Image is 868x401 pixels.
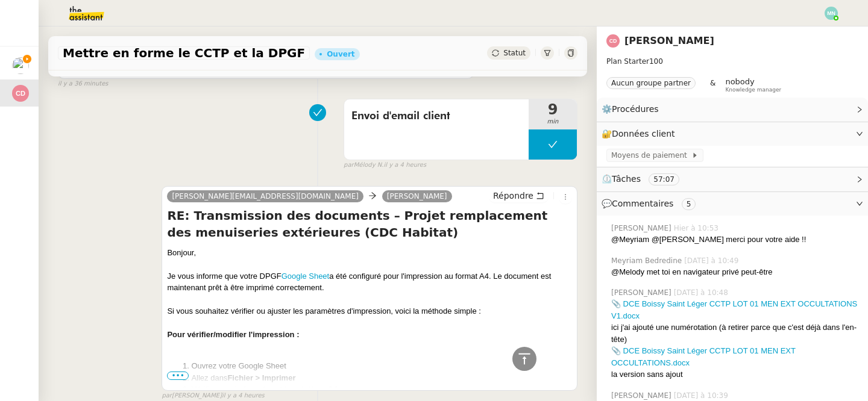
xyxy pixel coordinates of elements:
[489,189,549,202] button: Répondre
[602,199,700,208] span: 💬
[12,85,29,102] img: svg
[611,149,691,161] span: Moyens de paiement
[597,98,868,121] div: ⚙️Procédures
[58,79,108,89] span: il y a 36 minutes
[493,190,533,202] span: Répondre
[710,77,715,93] span: &
[227,373,295,382] strong: Fichier > Imprimer
[612,129,675,138] span: Données client
[612,199,673,208] span: Commentaires
[674,223,721,234] span: Hier à 10:53
[597,192,868,216] div: 💬Commentaires 5
[611,368,858,381] div: la version sans ajout
[344,160,426,170] small: Mélody N.
[167,330,299,339] strong: Pour vérifier/modifier l'impression :
[167,247,572,259] div: Bonjour,
[191,372,572,384] li: Allez dans
[725,77,781,93] app-user-label: Knowledge manager
[611,299,857,320] a: 📎 DCE Boissy Saint Léger CCTP LOT 01 MEN EXT OCCULTATIONS V1.docx
[684,255,741,266] span: [DATE] à 10:49
[612,104,659,114] span: Procédures
[624,35,714,46] a: [PERSON_NAME]
[222,391,265,401] span: il y a 4 heures
[611,223,674,234] span: [PERSON_NAME]
[191,360,572,372] li: Ouvrez votre Google Sheet
[725,77,754,86] span: nobody
[611,255,684,266] span: Meyriam Bedredine
[162,391,264,401] small: [PERSON_NAME]
[529,102,577,117] span: 9
[597,167,868,191] div: ⏲️Tâches 57:07
[12,57,29,74] img: users%2F9mvJqJUvllffspLsQzytnd0Nt4c2%2Favatar%2F82da88e3-d90d-4e39-b37d-dcb7941179ae
[281,272,330,281] a: Google Sheet
[602,102,664,116] span: ⚙️
[63,47,305,59] span: Mettre en forme le CCTP et la DPGF
[674,287,731,298] span: [DATE] à 10:48
[649,173,679,185] nz-tag: 57:07
[825,7,838,20] img: svg
[606,77,696,89] nz-tag: Aucun groupe partner
[611,234,858,246] div: @Meyriam @[PERSON_NAME] merci pour votre aide !!
[674,390,731,401] span: [DATE] à 10:39
[162,391,172,401] span: par
[167,371,189,380] span: •••
[328,385,338,394] strong: A4
[649,57,663,66] span: 100
[682,198,696,210] nz-tag: 5
[529,117,577,127] span: min
[191,384,572,396] li: Vérifiez que le format est bien réglé sur
[611,287,674,298] span: [PERSON_NAME]
[612,174,641,184] span: Tâches
[611,322,858,345] div: ici j'ai ajouté une numérotation (à retirer parce que c'est déjà dans l'en-tête)
[606,34,620,48] img: svg
[602,174,690,184] span: ⏲️
[327,51,354,58] div: Ouvert
[725,87,781,93] span: Knowledge manager
[167,270,572,294] div: Je vous informe que votre DPGF a été configuré pour l'impression au format A4. Le document est ma...
[503,49,526,57] span: Statut
[606,57,649,66] span: Plan Starter
[351,107,521,125] span: Envoi d'email client
[167,305,572,317] div: Si vous souhaitez vérifier ou ajuster les paramètres d'impression, voici la méthode simple :
[611,266,858,278] div: @Melody met toi en navigateur privé peut-être
[344,160,354,170] span: par
[597,122,868,146] div: 🔐Données client
[167,207,572,241] h4: RE: Transmission des documents – Projet remplacement des menuiseries extérieures (CDC Habitat)
[382,191,452,202] a: [PERSON_NAME]
[611,390,674,401] span: [PERSON_NAME]
[383,160,426,170] span: il y a 4 heures
[172,192,359,200] span: [PERSON_NAME][EMAIL_ADDRESS][DOMAIN_NAME]
[611,346,796,367] a: 📎 DCE Boissy Saint Léger CCTP LOT 01 MEN EXT OCCULTATIONS.docx
[602,127,680,141] span: 🔐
